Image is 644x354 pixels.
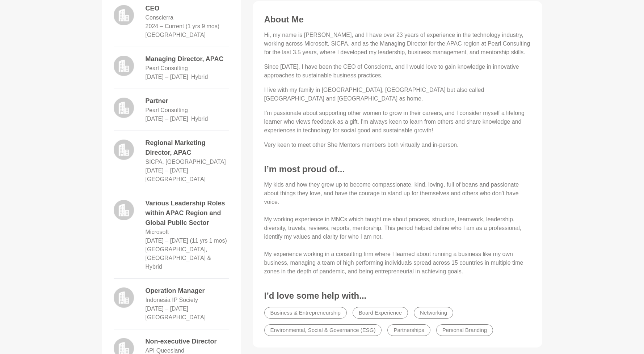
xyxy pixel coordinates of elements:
dd: [GEOGRAPHIC_DATA] [146,313,206,322]
dd: [GEOGRAPHIC_DATA] [146,175,206,184]
time: [DATE] – [DATE] [146,167,189,174]
time: 2024 – Current (1 yrs 9 mos) [146,23,220,29]
dd: Hybrid [191,115,208,123]
dd: Indonesia IP Society [146,296,198,304]
dd: Hybrid [191,73,208,81]
dd: Non-executive Director [146,337,230,346]
dd: SICPA, [GEOGRAPHIC_DATA] [146,158,226,166]
img: logo [114,5,134,25]
dd: 2015 – 2020 [146,115,189,123]
dd: 2012 – 2013 [146,166,189,175]
p: I live with my family in [GEOGRAPHIC_DATA], [GEOGRAPHIC_DATA] but also called [GEOGRAPHIC_DATA] a... [264,86,531,103]
dd: Managing Director, APAC [146,54,230,64]
img: logo [114,140,134,160]
dd: 1997 – 2001 [146,304,189,313]
dd: Pearl Consulting [146,64,188,73]
h3: I’m most proud of... [264,164,531,175]
dd: [GEOGRAPHIC_DATA] [146,31,206,39]
dd: 2001 – 2012 (11 yrs 1 mos) [146,236,227,245]
time: [DATE] – [DATE] [146,306,189,312]
img: logo [114,200,134,220]
time: [DATE] – [DATE] [146,116,189,122]
time: [DATE] – [DATE] (11 yrs 1 mos) [146,238,227,244]
dd: Microsoft [146,228,169,236]
img: logo [114,98,134,118]
dd: Regional Marketing Director, APAC [146,138,230,158]
time: [DATE] – [DATE] [146,74,189,80]
h3: About Me [264,14,531,25]
p: Hi, my name is [PERSON_NAME], and I have over 23 years of experience in the technology industry, ... [264,31,531,57]
p: I’m passionate about supporting other women to grow in their careers, and I consider myself a lif... [264,109,531,135]
dd: Various Leadership Roles within APAC Region and Global Public Sector [146,199,230,228]
dd: 2020 – 2023 [146,73,189,81]
dd: 2024 – Current (1 yrs 9 mos) [146,22,220,31]
dd: Operation Manager [146,286,230,296]
img: logo [114,56,134,76]
p: My kids and how they grew up to become compassionate, kind, loving, full of beans and passionate ... [264,180,531,276]
h3: I’d love some help with... [264,290,531,301]
dd: CEO [146,4,230,13]
p: Since [DATE], I have been the CEO of Conscierra, and I would love to gain knowledge in innovative... [264,63,531,80]
dd: Partner [146,96,230,106]
dd: Pearl Consulting [146,106,188,115]
p: Very keen to meet other She Mentors members both virtually and in-person. [264,141,531,149]
img: logo [114,287,134,308]
dd: Conscierra [146,13,173,22]
dd: [GEOGRAPHIC_DATA], [GEOGRAPHIC_DATA] & Hybrid [146,245,230,271]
